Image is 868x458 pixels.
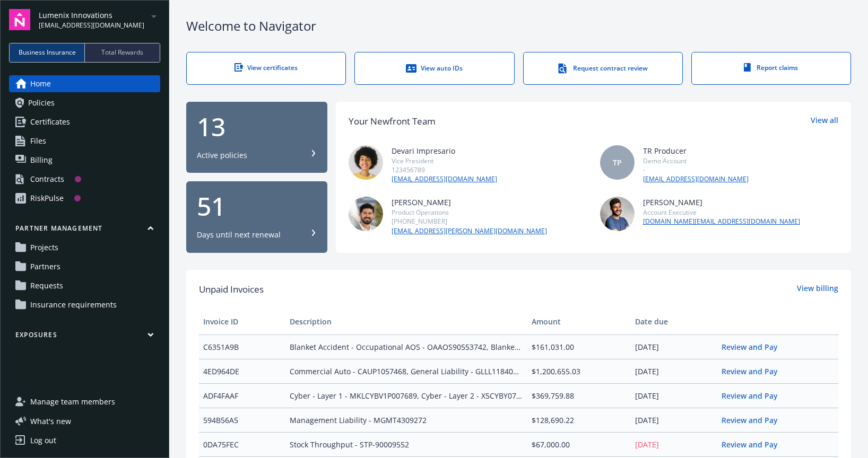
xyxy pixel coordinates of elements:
span: What ' s new [30,416,71,427]
a: [EMAIL_ADDRESS][DOMAIN_NAME] [643,174,749,184]
td: 594B56A5 [199,408,285,432]
div: Days until next renewal [197,230,281,240]
button: Partner management [9,224,160,237]
td: $67,000.00 [527,432,631,456]
a: Contracts [9,171,160,188]
td: [DATE] [631,334,717,359]
div: 123456789 [392,165,497,174]
div: Log out [30,432,56,449]
div: View certificates [208,63,324,72]
span: Home [30,75,51,92]
td: 0DA75FEC [199,432,285,456]
div: Demo Account [643,156,749,165]
td: [DATE] [631,432,717,456]
span: Policies [28,94,55,111]
div: Your Newfront Team [349,114,436,128]
span: Stock Throughput - STP-90009552 [290,439,523,450]
td: [DATE] [631,359,717,383]
td: $1,200,655.03 [527,359,631,383]
div: 51 [197,193,317,219]
a: View auto IDs [354,52,514,85]
a: View certificates [186,52,346,85]
button: What's new [9,416,88,427]
button: 51Days until next renewal [186,181,327,253]
span: Manage team members [30,393,115,410]
a: Projects [9,239,160,256]
span: Certificates [30,113,70,130]
td: [DATE] [631,408,717,432]
img: navigator-logo.svg [9,9,30,30]
a: Billing [9,152,160,169]
div: Report claims [713,63,829,72]
img: photo [349,145,383,180]
div: Contracts [30,171,64,188]
div: [PERSON_NAME] [392,197,547,208]
div: Account Executive [643,208,800,217]
button: 13Active policies [186,102,327,173]
span: Files [30,133,46,149]
div: Active policies [197,150,247,161]
span: Total Rewards [101,48,143,57]
span: Projects [30,239,58,256]
a: Review and Pay [722,415,786,425]
span: Cyber - Layer 1 - MKLCYBV1P007689, Cyber - Layer 2 - X5CYBY070201NC, Cyber - Layer 3 - CX3LPY0387... [290,390,523,401]
a: Review and Pay [722,391,786,401]
a: Policies [9,94,160,111]
a: View billing [797,283,838,296]
td: $128,690.22 [527,408,631,432]
a: Manage team members [9,393,160,410]
span: Insurance requirements [30,296,117,313]
div: 13 [197,114,317,139]
a: Report claims [691,52,851,85]
div: - [643,165,749,174]
a: Home [9,75,160,92]
div: Welcome to Navigator [186,17,851,35]
button: Lumenix Innovations[EMAIL_ADDRESS][DOMAIN_NAME]arrowDropDown [39,9,160,30]
a: Partners [9,258,160,275]
div: [PHONE_NUMBER] [392,217,547,226]
a: Certificates [9,113,160,130]
div: View auto IDs [376,63,492,74]
span: Requests [30,277,63,294]
img: photo [349,197,383,231]
th: Amount [527,309,631,334]
div: Product Operations [392,208,547,217]
a: Requests [9,277,160,294]
img: photo [600,197,635,231]
a: Request contract review [523,52,683,85]
td: $369,759.88 [527,383,631,408]
span: Lumenix Innovations [39,10,144,21]
th: Date due [631,309,717,334]
a: [DOMAIN_NAME][EMAIL_ADDRESS][DOMAIN_NAME] [643,217,800,226]
div: Vice President [392,156,497,165]
a: RiskPulse [9,190,160,207]
td: [DATE] [631,383,717,408]
th: Invoice ID [199,309,285,334]
a: [EMAIL_ADDRESS][PERSON_NAME][DOMAIN_NAME] [392,226,547,236]
button: Exposures [9,330,160,343]
div: TR Producer [643,145,749,156]
a: Review and Pay [722,366,786,376]
span: Partners [30,258,60,275]
td: ADF4FAAF [199,383,285,408]
div: Devari Impresario [392,145,497,156]
a: Review and Pay [722,342,786,352]
a: arrowDropDown [147,10,160,22]
span: [EMAIL_ADDRESS][DOMAIN_NAME] [39,21,144,30]
span: Billing [30,152,53,169]
div: [PERSON_NAME] [643,197,800,208]
a: Review and Pay [722,439,786,450]
td: $161,031.00 [527,334,631,359]
div: RiskPulse [30,190,64,207]
td: 4ED964DE [199,359,285,383]
span: Commercial Auto - CAUP1057468, General Liability - GLLL1184036, Workers Compensation - VL0553739-... [290,366,523,377]
span: Blanket Accident - Occupational AOS - OAAOS90553742, Blanket Accident - [MEDICAL_DATA] CA - OACA1... [290,341,523,353]
div: Request contract review [545,63,661,74]
th: Description [285,309,527,334]
a: Files [9,133,160,149]
span: TP [613,157,622,168]
a: [EMAIL_ADDRESS][DOMAIN_NAME] [392,174,497,184]
td: C6351A9B [199,334,285,359]
a: View all [811,114,838,128]
span: Unpaid Invoices [199,283,264,296]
